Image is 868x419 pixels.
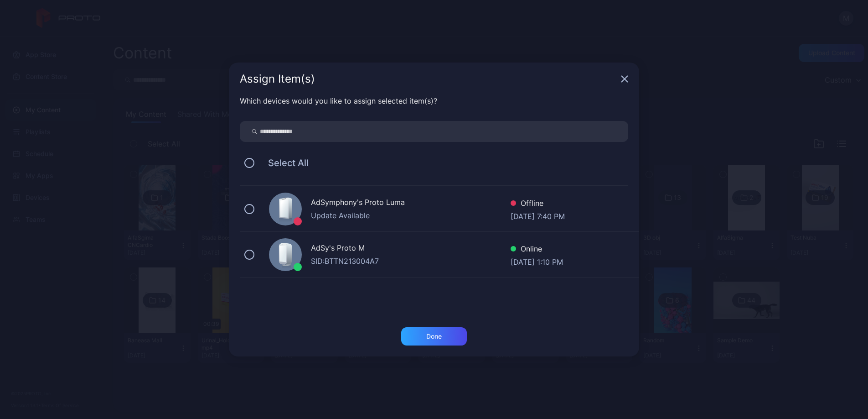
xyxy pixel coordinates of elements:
[311,210,511,221] div: Update Available
[511,243,563,257] div: Online
[511,257,563,266] div: [DATE] 1:10 PM
[259,157,309,168] span: Select All
[511,198,565,211] div: Offline
[240,73,617,84] div: Assign Item(s)
[311,197,511,210] div: AdSymphony's Proto Luma
[240,95,628,106] div: Which devices would you like to assign selected item(s)?
[311,256,511,267] div: SID: BTTN213004A7
[311,242,511,256] div: AdSy's Proto M
[426,333,442,340] div: Done
[401,327,467,346] button: Done
[511,211,565,220] div: [DATE] 7:40 PM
